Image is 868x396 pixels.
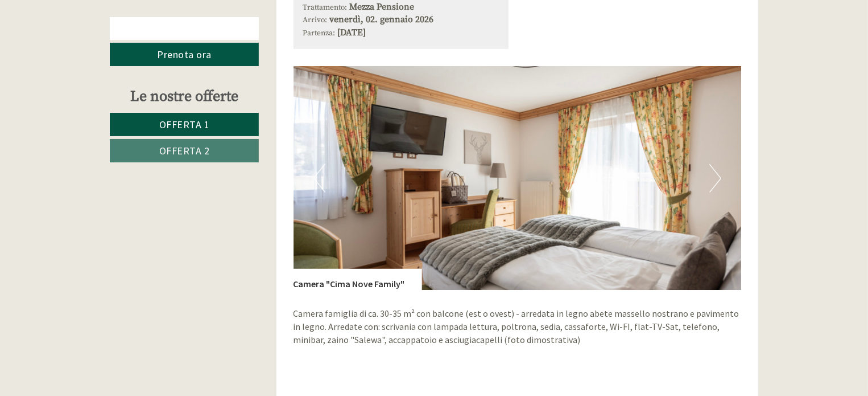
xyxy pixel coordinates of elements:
[110,17,259,40] a: Vai al sito web
[294,66,742,291] img: image
[303,28,336,38] small: Partenza:
[294,308,742,347] p: Camera famiglia di ca. 30-35 m² con balcone (est o ovest) - arredata in legno abete massello nost...
[350,1,415,13] b: Mezza Pensione
[303,15,328,25] small: Arrivo:
[110,86,259,107] div: Le nostre offerte
[159,118,210,131] span: Offerta 1
[159,144,210,157] span: Offerta 2
[709,164,721,193] button: Next
[303,3,348,13] small: Trattamento:
[110,43,259,66] a: Prenota ora
[313,164,325,193] button: Previous
[330,14,434,25] b: venerdì, 02. gennaio 2026
[338,27,366,38] b: [DATE]
[294,269,422,291] div: Camera "Cima Nove Family"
